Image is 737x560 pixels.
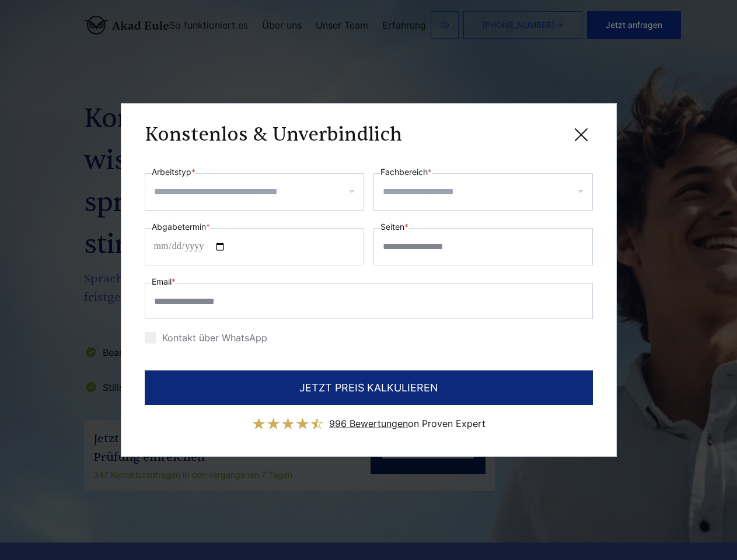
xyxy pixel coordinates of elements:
[380,165,432,179] label: Fachbereich
[152,165,195,179] label: Arbeitstyp
[145,123,402,146] h3: Konstenlos & Unverbindlich
[145,332,267,344] label: Kontakt über WhatsApp
[329,418,408,429] span: 996 Bewertungen
[152,220,210,234] label: Abgabetermin
[152,275,176,289] label: Email
[145,370,593,405] button: JETZT PREIS KALKULIEREN
[380,220,408,234] label: Seiten
[329,414,485,433] div: on Proven Expert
